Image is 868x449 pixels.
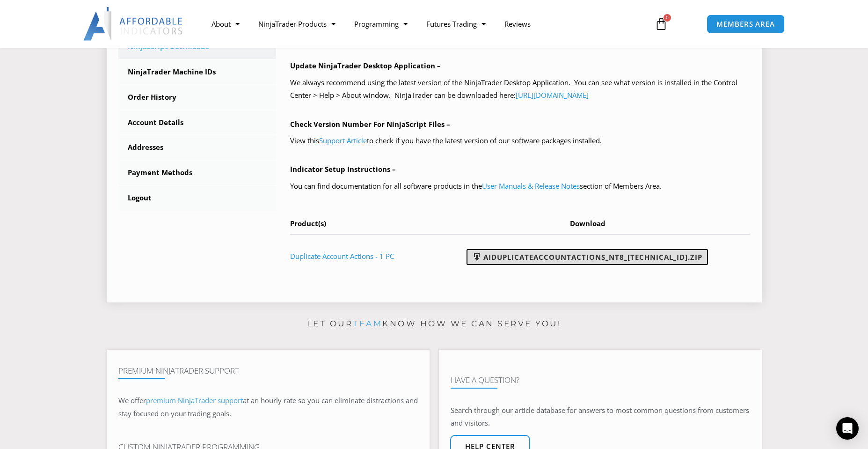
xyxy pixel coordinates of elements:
p: Let our know how we can serve you! [107,317,762,331]
a: NinjaTrader Products [249,13,345,35]
p: View this to check if you have the latest version of our software packages installed. [290,134,750,147]
span: We offer [118,396,146,405]
a: Duplicate Account Actions - 1 PC [290,251,394,261]
a: Addresses [118,135,277,160]
span: at an hourly rate so you can eliminate distractions and stay focused on your trading goals. [118,396,418,418]
a: AIDuplicateAccountActions_NT8_[TECHNICAL_ID].zip [467,249,708,265]
a: User Manuals & Release Notes [482,181,580,191]
img: LogoAI | Affordable Indicators – NinjaTrader [83,7,184,41]
span: Download [570,219,605,228]
p: Search through our article database for answers to most common questions from customers and visit... [451,404,750,430]
h4: Premium NinjaTrader Support [118,366,418,375]
p: We always recommend using the latest version of the NinjaTrader Desktop Application. You can see ... [290,76,750,103]
a: 0 [641,10,682,37]
a: Futures Trading [417,13,495,35]
a: Support Article [319,136,367,145]
a: Programming [345,13,417,35]
a: NinjaTrader Machine IDs [118,60,277,84]
p: You can find documentation for all software products in the section of Members Area. [290,180,750,193]
nav: Menu [202,13,644,35]
span: Product(s) [290,219,326,228]
a: team [353,319,382,328]
a: About [202,13,249,35]
a: premium NinjaTrader support [146,396,243,405]
a: MEMBERS AREA [707,15,785,34]
b: Indicator Setup Instructions – [290,164,396,174]
a: Logout [118,186,277,210]
a: Order History [118,85,277,110]
a: Reviews [495,13,540,35]
b: Update NinjaTrader Desktop Application – [290,61,441,70]
span: 0 [664,14,671,22]
a: [URL][DOMAIN_NAME] [516,90,589,100]
div: Open Intercom Messenger [836,417,859,440]
h4: Have A Question? [451,375,750,385]
b: Check Version Number For NinjaScript Files – [290,119,450,129]
a: Account Details [118,110,277,135]
span: MEMBERS AREA [716,21,775,28]
a: Payment Methods [118,161,277,185]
